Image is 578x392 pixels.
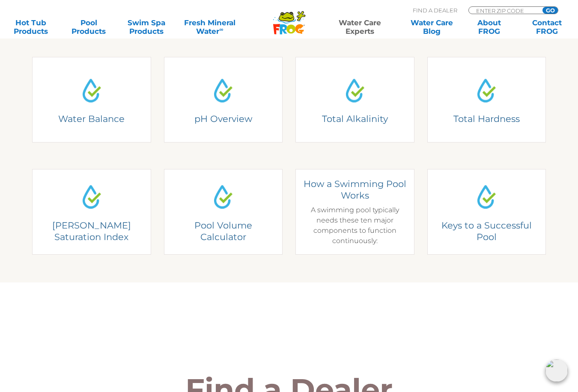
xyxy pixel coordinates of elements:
[524,18,569,36] a: ContactFROG
[295,57,414,143] a: Water Drop IconTotal AlkalinityTotal AlkalinityIdeal Total Alkalinity Range for Pools: 80-120 ppm
[170,113,276,125] h4: pH Overview
[413,6,457,14] p: Find A Dealer
[471,74,502,106] img: Water Drop Icon
[545,359,568,382] img: openIcon
[76,181,107,213] img: Water Drop Icon
[39,113,145,125] h4: Water Balance
[339,74,371,106] img: Water Drop Icon
[475,7,533,14] input: Zip Code Form
[542,7,558,14] input: GO
[32,169,151,255] a: Water Drop Icon[PERSON_NAME] Saturation Index[PERSON_NAME] Saturation IndexTest your water and fi...
[9,18,54,36] a: Hot TubProducts
[302,113,408,125] h4: Total Alkalinity
[467,18,512,36] a: AboutFROG
[439,220,533,243] h4: Keys to a Successful Pool
[323,18,396,36] a: Water CareExperts
[39,220,145,243] h4: [PERSON_NAME] Saturation Index
[124,18,169,36] a: Swim SpaProducts
[471,181,502,213] img: Water Drop Icon
[427,57,546,143] a: Water Drop IconTotal HardnessTotal HardnessIdeal Calcium Hardness Range for Pools: 150-400ppm
[76,74,107,106] img: Water Drop Icon
[176,220,270,243] h4: Pool Volume Calculator
[219,26,223,33] sup: ∞
[66,18,111,36] a: PoolProducts
[164,169,283,255] a: Water Drop IconPool Volume CalculatorPool Volume CalculatorFill out the form to calculate your po...
[164,57,283,143] a: Water Drop IconpH OverviewpH OverviewThe optimal pH range for your pool is 7.2-7.8.
[295,169,414,255] a: Water Drop IconHow a Swimming Pool WorksHow a Swimming Pool WorksA swimming pool typically needs ...
[427,169,546,255] a: Water Drop IconKeys to a Successful PoolKeys to a Successful PoolIn order to create swimming pool...
[409,18,454,36] a: Water CareBlog
[182,18,238,36] a: Fresh MineralWater∞
[207,181,239,213] img: Water Drop Icon
[433,113,539,125] h4: Total Hardness
[207,74,239,106] img: Water Drop Icon
[32,57,151,143] a: Water Drop IconWater BalanceUnderstanding Water BalanceThere are two basic elements to pool chemi...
